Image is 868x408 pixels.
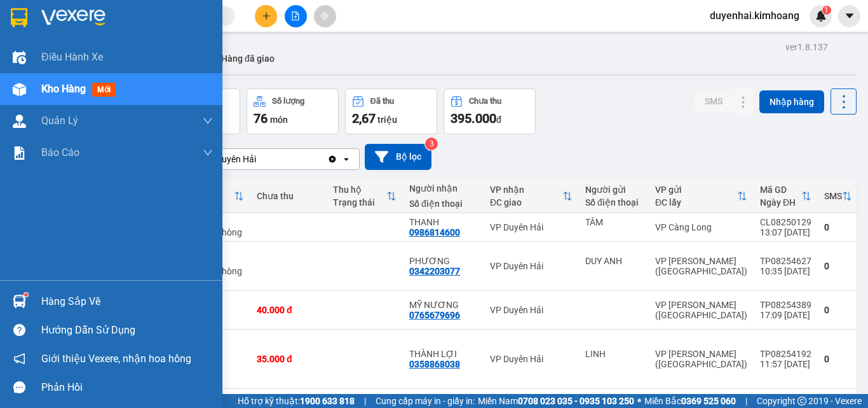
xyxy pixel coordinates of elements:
[700,8,810,24] span: duyenhai.kimhoang
[469,97,501,106] div: Chưa thu
[815,10,827,22] img: icon-new-feature
[585,217,642,227] div: TÂM
[320,11,329,20] span: aim
[341,154,351,164] svg: open
[270,115,288,125] span: món
[822,6,831,15] sup: 1
[247,88,339,134] button: Số lượng76món
[257,305,320,315] div: 40.000 đ
[451,111,496,126] span: 395.000
[490,354,573,364] div: VP Duyên Hải
[13,115,26,128] img: warehouse-icon
[13,381,25,393] span: message
[41,49,103,65] span: Điều hành xe
[333,185,386,195] div: Thu hộ
[13,83,26,96] img: warehouse-icon
[257,153,259,165] input: Selected VP Duyên Hải.
[13,51,26,64] img: warehouse-icon
[760,300,811,310] div: TP08254389
[409,349,477,359] div: THÀNH LỢI
[649,179,754,213] th: Toggle SortBy
[203,148,213,158] span: down
[409,227,460,237] div: 0986814600
[409,300,477,310] div: MỸ NƯƠNG
[24,293,28,297] sup: 1
[681,396,736,406] strong: 0369 525 060
[203,116,213,126] span: down
[824,222,852,232] div: 0
[409,256,477,266] div: PHƯƠNG
[409,310,460,320] div: 0765679696
[257,354,320,364] div: 35.000 đ
[377,115,397,125] span: triệu
[838,5,860,27] button: caret-down
[41,321,213,340] div: Hướng dẫn sử dụng
[257,191,320,201] div: Chưa thu
[314,5,336,27] button: aim
[745,394,747,408] span: |
[211,43,285,74] button: Hàng đã giao
[376,394,475,408] span: Cung cấp máy in - giấy in:
[41,351,191,367] span: Giới thiệu Vexere, nhận hoa hồng
[655,349,747,369] div: VP [PERSON_NAME] ([GEOGRAPHIC_DATA])
[41,144,79,160] span: Báo cáo
[585,256,642,266] div: DUY ANH
[254,111,268,126] span: 76
[585,185,642,195] div: Người gửi
[760,197,801,208] div: Ngày ĐH
[655,222,747,232] div: VP Càng Long
[824,261,852,271] div: 0
[333,197,386,208] div: Trạng thái
[785,40,828,54] div: ver 1.8.137
[655,185,737,195] div: VP gửi
[92,83,116,97] span: mới
[585,197,642,208] div: Số điện thoại
[818,179,858,213] th: Toggle SortBy
[824,354,852,364] div: 0
[41,292,213,311] div: Hàng sắp về
[285,5,307,27] button: file-add
[759,90,824,113] button: Nhập hàng
[490,222,573,232] div: VP Duyên Hải
[585,349,642,359] div: LINH
[760,217,811,227] div: CL08250129
[478,394,634,408] span: Miền Nam
[409,199,477,209] div: Số điện thoại
[760,256,811,266] div: TP08254627
[41,378,213,397] div: Phản hồi
[760,349,811,359] div: TP08254192
[409,183,477,193] div: Người nhận
[490,261,573,271] div: VP Duyên Hải
[327,154,337,164] svg: Clear value
[327,179,403,213] th: Toggle SortBy
[409,217,477,227] div: THANH
[760,266,811,276] div: 10:35 [DATE]
[797,397,806,405] span: copyright
[484,179,579,213] th: Toggle SortBy
[760,185,801,195] div: Mã GD
[409,359,460,369] div: 0358868038
[754,179,818,213] th: Toggle SortBy
[11,8,27,27] img: logo-vxr
[370,97,394,106] div: Đã thu
[844,10,855,22] span: caret-down
[425,137,438,150] sup: 3
[352,111,376,126] span: 2,67
[41,113,78,129] span: Quản Lý
[824,305,852,315] div: 0
[655,197,737,208] div: ĐC lấy
[824,6,829,15] span: 1
[490,305,573,315] div: VP Duyên Hải
[364,394,366,408] span: |
[824,191,842,201] div: SMS
[13,295,26,308] img: warehouse-icon
[203,153,256,165] div: VP Duyên Hải
[255,5,277,27] button: plus
[490,197,562,208] div: ĐC giao
[490,185,562,195] div: VP nhận
[291,11,300,20] span: file-add
[518,396,634,406] strong: 0708 023 035 - 0935 103 250
[760,227,811,237] div: 13:07 [DATE]
[13,324,25,336] span: question-circle
[760,359,811,369] div: 11:57 [DATE]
